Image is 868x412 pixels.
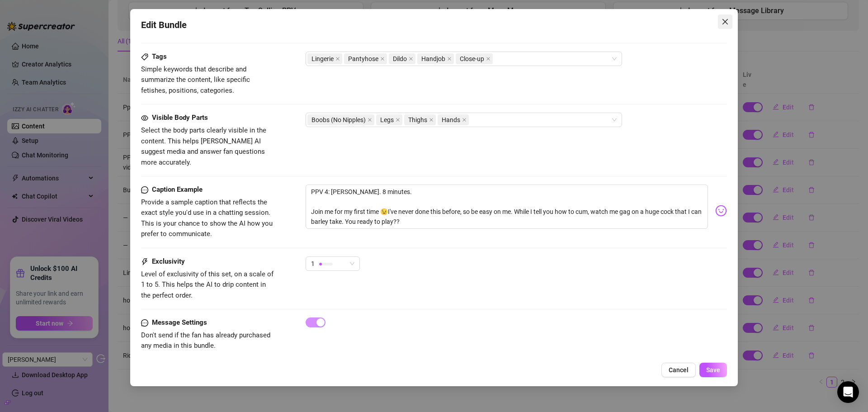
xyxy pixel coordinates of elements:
[442,115,460,125] span: Hands
[669,366,689,374] span: Cancel
[344,53,387,64] span: Pantyhose
[409,57,413,61] span: close
[380,115,394,125] span: Legs
[311,257,315,270] span: 1
[486,57,491,61] span: close
[141,270,274,299] span: Level of exclusivity of this set, on a scale of 1 to 5. This helps the AI to drip content in the ...
[460,54,484,64] span: Close-up
[389,53,415,64] span: Dildo
[380,57,385,61] span: close
[706,366,720,374] span: Save
[152,52,167,61] strong: Tags
[718,18,732,25] span: Close
[141,126,266,166] span: Select the body parts clearly visible in the content. This helps [PERSON_NAME] AI suggest media a...
[417,53,454,64] span: Handjob
[141,317,148,328] span: message
[438,114,469,125] span: Hands
[722,18,729,25] span: close
[141,256,148,267] span: thunderbolt
[152,185,203,194] strong: Caption Example
[376,114,402,125] span: Legs
[141,331,270,350] span: Don't send if the fan has already purchased any media in this bundle.
[462,118,467,122] span: close
[447,57,452,61] span: close
[152,114,208,122] strong: Visible Body Parts
[404,114,436,125] span: Thighs
[307,53,342,64] span: Lingerie
[307,114,374,125] span: Boobs (No Nipples)
[715,205,727,217] img: svg%3e
[152,318,207,327] strong: Message Settings
[661,363,696,377] button: Cancel
[429,118,434,122] span: close
[311,115,366,125] span: Boobs (No Nipples)
[335,57,340,61] span: close
[368,118,372,122] span: close
[393,54,407,64] span: Dildo
[141,65,250,95] span: Simple keywords that describe and summarize the content, like specific fetishes, positions, categ...
[141,114,148,122] span: eye
[306,185,708,229] textarea: PPV 4: [PERSON_NAME]. 8 minutes. Join me for my first time 😉I've never done this before, so be ea...
[141,198,273,238] span: Provide a sample caption that reflects the exact style you'd use in a chatting session. This is y...
[311,54,334,64] span: Lingerie
[348,54,378,64] span: Pantyhose
[456,53,493,64] span: Close-up
[421,54,445,64] span: Handjob
[408,115,427,125] span: Thighs
[152,257,185,265] strong: Exclusivity
[699,363,727,377] button: Save
[837,381,859,403] div: Open Intercom Messenger
[141,53,148,61] span: tag
[718,14,732,29] button: Close
[396,118,400,122] span: close
[141,18,187,32] span: Edit Bundle
[141,185,148,195] span: message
